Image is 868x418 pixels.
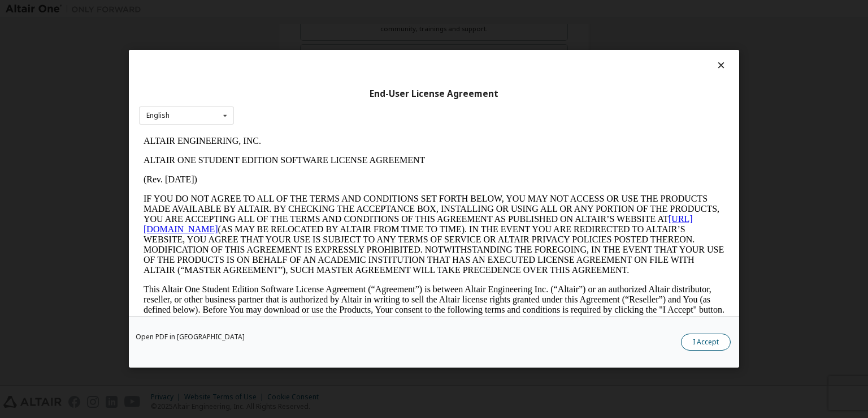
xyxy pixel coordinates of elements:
[681,334,731,351] button: I Accept
[146,112,170,119] div: English
[5,83,554,103] a: [URL][DOMAIN_NAME]
[5,5,585,15] p: ALTAIR ENGINEERING, INC.
[5,153,585,194] p: This Altair One Student Edition Software License Agreement (“Agreement”) is between Altair Engine...
[5,43,585,53] p: (Rev. [DATE])
[139,88,729,100] div: End-User License Agreement
[5,24,585,34] p: ALTAIR ONE STUDENT EDITION SOFTWARE LICENSE AGREEMENT
[5,62,585,144] p: IF YOU DO NOT AGREE TO ALL OF THE TERMS AND CONDITIONS SET FORTH BELOW, YOU MAY NOT ACCESS OR USE...
[136,334,245,341] a: Open PDF in [GEOGRAPHIC_DATA]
